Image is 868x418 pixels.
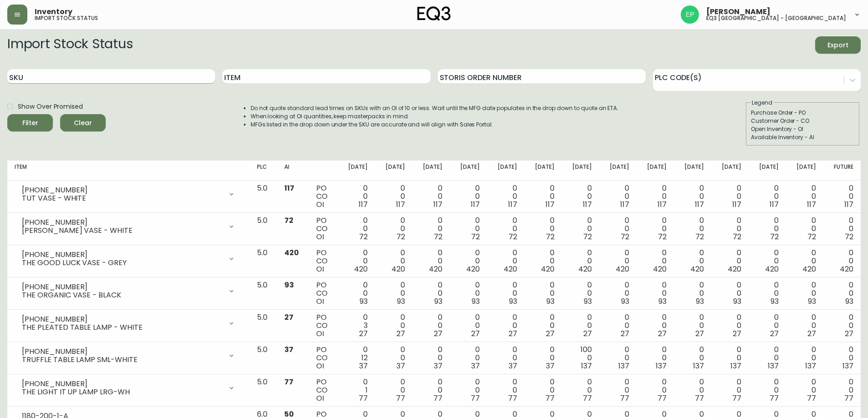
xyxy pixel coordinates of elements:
[644,313,667,338] div: 0 0
[250,213,277,245] td: 5.0
[382,249,405,273] div: 0 0
[732,393,741,403] span: 77
[22,186,222,194] div: [PHONE_NUMBER]
[420,378,442,403] div: 0 0
[844,199,853,210] span: 117
[471,328,480,339] span: 27
[770,296,779,307] span: 93
[719,217,741,241] div: 0 0
[674,161,711,181] th: [DATE]
[250,277,277,310] td: 5.0
[751,99,773,107] legend: Legend
[569,313,592,338] div: 0 0
[656,361,667,371] span: 137
[284,280,294,290] span: 93
[793,378,816,403] div: 0 0
[316,281,330,306] div: PO CO
[807,393,816,403] span: 77
[420,217,442,241] div: 0 0
[494,313,517,338] div: 0 0
[396,361,405,371] span: 37
[532,313,555,338] div: 0 0
[793,281,816,306] div: 0 0
[599,161,637,181] th: [DATE]
[22,291,222,299] div: THE ORGANIC VASE - BLACK
[728,264,741,274] span: 420
[382,346,405,370] div: 0 0
[382,184,405,209] div: 0 0
[354,264,368,274] span: 420
[620,393,629,403] span: 77
[844,393,853,403] span: 77
[22,259,222,267] div: THE GOOD LUCK VASE - GREY
[472,296,480,307] span: 93
[532,281,555,306] div: 0 0
[581,361,592,371] span: 137
[15,378,242,398] div: [PHONE_NUMBER]THE LIGHT IT UP LAMP LRG-WH
[359,328,368,339] span: 27
[396,328,405,339] span: 27
[606,346,629,370] div: 0 0
[657,199,667,210] span: 117
[770,232,779,242] span: 72
[524,161,562,181] th: [DATE]
[382,217,405,241] div: 0 0
[316,264,324,274] span: OI
[420,281,442,306] div: 0 0
[695,393,704,403] span: 77
[620,199,629,210] span: 117
[494,281,517,306] div: 0 0
[508,232,517,242] span: 72
[18,102,83,111] span: Show Over Promised
[35,8,72,15] span: Inventory
[807,232,816,242] span: 72
[375,161,412,181] th: [DATE]
[756,184,779,209] div: 0 0
[420,184,442,209] div: 0 0
[316,249,330,273] div: PO CO
[569,281,592,306] div: 0 0
[786,161,823,181] th: [DATE]
[831,313,853,338] div: 0 0
[316,217,330,241] div: PO CO
[338,161,375,181] th: [DATE]
[681,5,699,24] img: edb0eb29d4ff191ed42d19acdf48d771
[719,249,741,273] div: 0 0
[457,184,480,209] div: 0 0
[616,264,629,274] span: 420
[503,264,517,274] span: 420
[345,378,368,403] div: 0 1
[822,40,853,51] span: Export
[562,161,599,181] th: [DATE]
[412,161,450,181] th: [DATE]
[845,328,853,339] span: 27
[681,249,704,273] div: 0 0
[382,378,405,403] div: 0 0
[391,264,405,274] span: 420
[644,281,667,306] div: 0 0
[793,313,816,338] div: 0 0
[494,184,517,209] div: 0 0
[719,378,741,403] div: 0 0
[508,328,517,339] span: 27
[494,249,517,273] div: 0 0
[429,264,442,274] span: 420
[719,346,741,370] div: 0 0
[22,315,222,323] div: [PHONE_NUMBER]
[653,264,667,274] span: 420
[802,264,816,274] span: 420
[7,36,133,54] h2: Import Stock Status
[284,247,299,258] span: 420
[316,328,324,339] span: OI
[770,393,779,403] span: 77
[815,36,861,54] button: Export
[494,346,517,370] div: 0 0
[316,296,324,307] span: OI
[546,328,555,339] span: 27
[15,281,242,301] div: [PHONE_NUMBER]THE ORGANIC VASE - BLACK
[22,380,222,388] div: [PHONE_NUMBER]
[644,184,667,209] div: 0 0
[15,249,242,269] div: [PHONE_NUMBER]THE GOOD LUCK VASE - GREY
[15,184,242,204] div: [PHONE_NUMBER]TUT VASE - WHITE
[22,347,222,356] div: [PHONE_NUMBER]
